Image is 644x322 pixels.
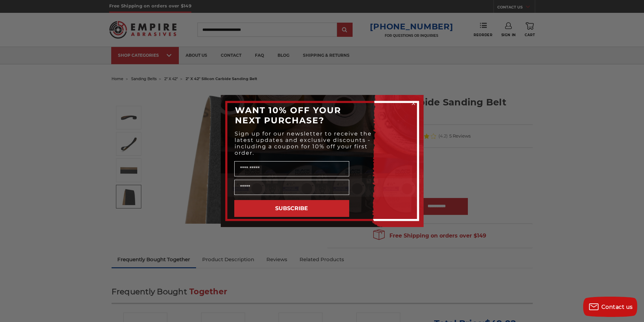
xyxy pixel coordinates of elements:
[583,297,637,317] button: Contact us
[410,100,417,107] button: Close dialog
[601,304,633,310] span: Contact us
[235,105,341,125] span: WANT 10% OFF YOUR NEXT PURCHASE?
[235,130,372,156] span: Sign up for our newsletter to receive the latest updates and exclusive discounts - including a co...
[234,200,349,217] button: SUBSCRIBE
[234,180,349,195] input: Email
